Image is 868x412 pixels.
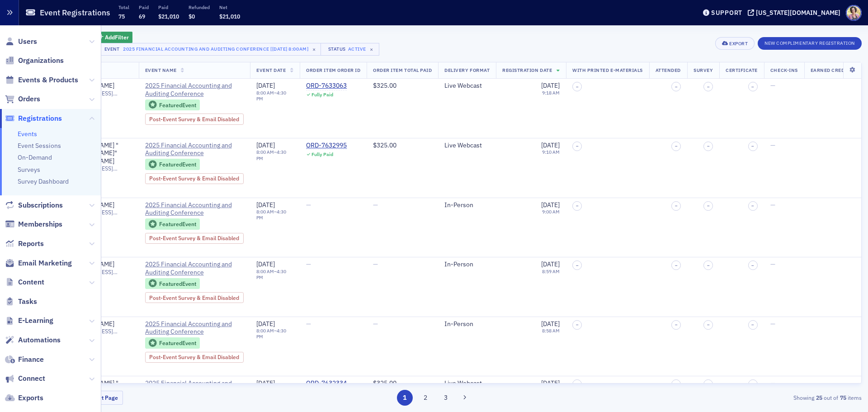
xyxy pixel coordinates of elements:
[373,320,378,328] span: —
[444,201,490,209] div: In-Person
[758,38,862,47] a: New Complimentary Registration
[5,114,62,123] a: Registrations
[189,13,195,20] span: $0
[256,209,293,221] div: –
[256,208,286,221] time: 4:30 PM
[145,352,244,363] div: Post-Event Survey
[18,75,78,85] span: Events & Products
[541,320,560,328] span: [DATE]
[321,43,379,56] button: StatusActive×
[145,233,244,244] div: Post-Event Survey
[18,297,37,307] span: Tasks
[5,56,64,66] a: Organizations
[18,153,52,161] a: On-Demand
[5,200,63,210] a: Subscriptions
[18,355,44,365] span: Finance
[256,90,274,96] time: 8:00 AM
[256,81,275,90] span: [DATE]
[158,13,179,20] span: $21,010
[675,203,678,208] span: –
[5,393,43,403] a: Exports
[373,260,378,268] span: —
[145,260,244,276] a: 2025 Financial Accounting and Auditing Conference
[118,13,125,20] span: 75
[256,260,275,268] span: [DATE]
[656,67,681,73] span: Attended
[18,277,44,287] span: Content
[542,149,560,155] time: 9:10 AM
[675,382,678,387] span: –
[256,379,275,387] span: [DATE]
[18,316,53,326] span: E-Learning
[306,82,347,90] div: ORD-7633063
[707,143,710,149] span: –
[256,327,286,340] time: 4:30 PM
[18,130,37,138] a: Events
[707,263,710,268] span: –
[576,263,579,268] span: –
[770,81,775,90] span: —
[5,335,61,345] a: Automations
[5,316,53,326] a: E-Learning
[542,327,560,334] time: 8:58 AM
[368,45,376,53] span: ×
[5,355,44,365] a: Finance
[373,67,432,73] span: Order Item Total Paid
[18,142,61,150] a: Event Sessions
[159,103,196,108] div: Featured Event
[118,4,129,10] p: Total
[256,268,274,275] time: 8:00 AM
[373,141,396,149] span: $325.00
[256,149,286,161] time: 4:30 PM
[5,297,37,307] a: Tasks
[542,208,560,215] time: 9:00 AM
[707,84,710,90] span: –
[417,390,433,406] button: 2
[18,200,63,210] span: Subscriptions
[373,379,396,387] span: $325.00
[444,320,490,328] div: In-Person
[145,173,244,184] div: Post-Event Survey
[256,327,274,334] time: 8:00 AM
[256,269,293,280] div: –
[541,141,560,149] span: [DATE]
[256,320,275,328] span: [DATE]
[576,143,579,149] span: –
[675,143,678,149] span: –
[306,260,311,268] span: —
[256,67,286,73] span: Event Date
[444,379,490,388] div: Live Webcast
[748,9,844,16] button: [US_STATE][DOMAIN_NAME]
[5,94,40,104] a: Orders
[256,268,286,280] time: 4:30 PM
[814,393,824,402] strong: 25
[123,44,308,53] div: 2025 Financial Accounting and Auditing Conference [[DATE] 8:00am]
[306,201,311,209] span: —
[576,203,579,208] span: –
[373,201,378,209] span: —
[751,143,754,149] span: –
[159,162,196,167] div: Featured Event
[306,379,347,388] a: ORD-7632334
[18,335,61,345] span: Automations
[846,5,862,21] span: Profile
[306,67,360,73] span: Order Item Order ID
[444,260,490,269] div: In-Person
[758,37,862,50] button: New Complimentary Registration
[751,84,754,90] span: –
[311,92,333,98] div: Fully Paid
[145,320,244,336] a: 2025 Financial Accounting and Auditing Conference
[770,260,775,268] span: —
[751,322,754,327] span: –
[707,203,710,208] span: –
[373,81,396,90] span: $325.00
[145,201,244,217] a: 2025 Financial Accounting and Auditing Conference
[256,201,275,209] span: [DATE]
[444,142,490,150] div: Live Webcast
[145,67,177,73] span: Event Name
[327,46,346,52] div: Status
